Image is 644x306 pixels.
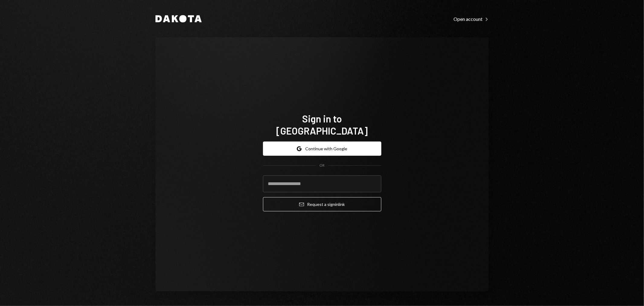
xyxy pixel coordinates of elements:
[454,15,489,22] a: Open account
[263,197,381,211] button: Request a signinlink
[319,163,325,168] div: OR
[263,112,381,137] h1: Sign in to [GEOGRAPHIC_DATA]
[454,16,489,22] div: Open account
[263,142,381,156] button: Continue with Google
